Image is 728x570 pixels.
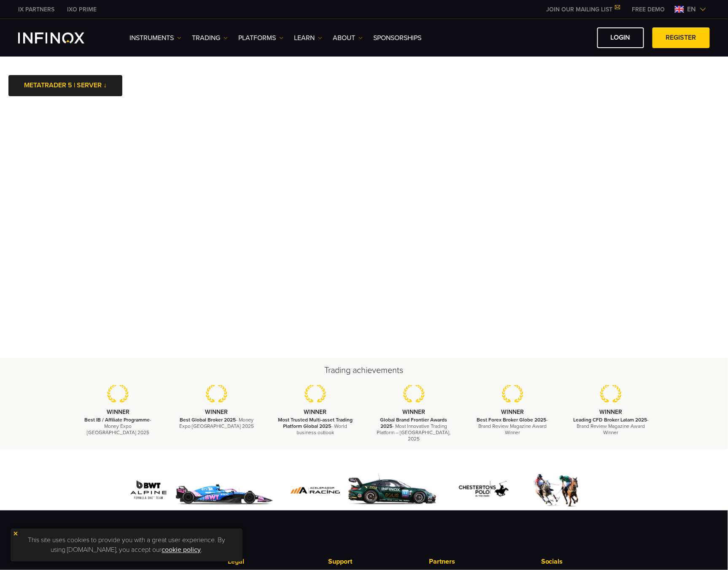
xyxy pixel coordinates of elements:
[15,533,238,557] p: This site uses cookies to provide you with a great user experience. By using [DOMAIN_NAME], you a...
[13,531,19,537] img: yellow close icon
[12,5,61,14] a: INFINOX
[375,417,453,443] p: - Most Innovative Trading Platform – [GEOGRAPHIC_DATA], 2025
[333,33,363,43] a: ABOUT
[162,546,201,554] a: cookie policy
[180,417,236,423] strong: Best Global Broker 2025
[18,32,104,43] a: INFINOX Logo
[477,417,547,423] strong: Best Forex Broker Globe 2025
[600,408,623,416] strong: WINNER
[192,33,228,43] a: TRADING
[684,4,700,14] span: en
[540,6,626,13] a: JOIN OUR MAILING LIST
[129,33,181,43] a: Instruments
[8,75,122,96] a: METATRADER 5 | SERVER ↓
[178,417,256,430] p: - Money Expo [GEOGRAPHIC_DATA] 2025
[402,408,425,416] strong: WINNER
[329,557,429,567] p: Support
[597,27,644,48] a: LOGIN
[69,365,659,376] h2: Trading achievements
[626,5,671,14] a: INFINOX MENU
[429,557,530,567] p: Partners
[294,33,322,43] a: Learn
[278,417,353,429] strong: Most Trusted Multi-asset Trading Platform Global 2025
[572,417,650,436] p: - Brand Review Magazine Award Winner
[61,5,103,14] a: INFINOX
[653,27,710,48] a: REGISTER
[205,408,228,416] strong: WINNER
[84,417,150,423] strong: Best IB / Affiliate Programme
[573,417,647,423] strong: Leading CFD Broker Latam 2025
[277,417,354,436] p: - World business outlook
[474,417,551,436] p: - Brand Review Magazine Award Winner
[107,408,129,416] strong: WINNER
[228,557,328,567] p: Legal
[373,33,421,43] a: SPONSORSHIPS
[380,417,448,429] strong: Global Brand Frontier Awards 2025
[541,557,659,567] p: Socials
[238,33,283,43] a: PLATFORMS
[304,408,326,416] strong: WINNER
[79,417,157,436] p: - Money Expo [GEOGRAPHIC_DATA] 2025
[501,408,524,416] strong: WINNER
